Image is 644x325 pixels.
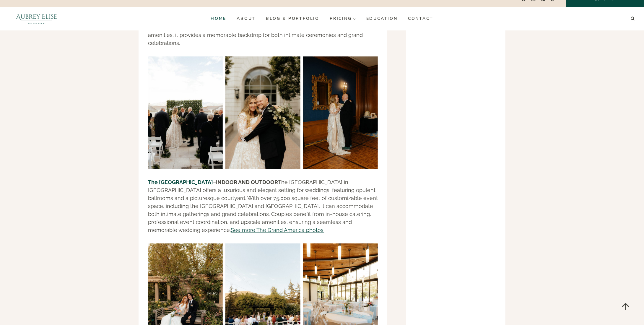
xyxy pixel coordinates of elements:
img: Bride and Groom at The Grand America Utah Wedding Venue [225,56,300,169]
img: Aubrey Elise Photography [7,7,66,30]
a: The [GEOGRAPHIC_DATA] [148,179,213,185]
button: View Search Form [629,14,637,23]
img: wedding ceremony at The Grand America Hotel [148,56,223,169]
a: See more The Grand America photos. [231,227,324,233]
button: Child menu of Pricing [325,14,361,23]
nav: Primary [206,14,438,23]
a: Education [361,14,403,23]
a: Blog & Portfolio [261,14,325,23]
a: Home [206,14,232,23]
a: Scroll to top [616,297,635,316]
a: Contact [403,14,439,23]
img: bride and grooms first dance [303,56,378,169]
p: – The [GEOGRAPHIC_DATA] in [GEOGRAPHIC_DATA] offers a luxurious and elegant setting for weddings,... [148,178,378,234]
a: About [232,14,261,23]
strong: INDOOR AND OUTDOOR [216,179,278,185]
